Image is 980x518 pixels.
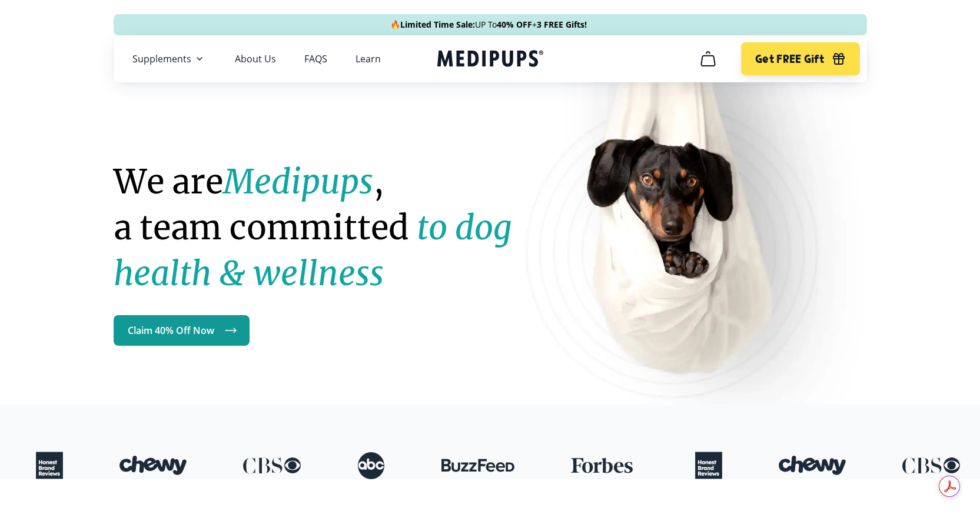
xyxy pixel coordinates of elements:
button: Get FREE Gift [741,42,859,75]
a: Claim 40% Off Now [114,315,250,346]
button: Supplements [132,52,207,66]
span: 🔥 UP To + [390,19,587,31]
span: Supplements [132,53,191,65]
a: Medipups [437,48,543,72]
span: Get FREE Gift [755,52,824,66]
button: cart [694,45,722,73]
strong: Medipups [223,161,373,202]
img: Natural dog supplements for joint and coat health [526,18,879,450]
h1: We are , a team committed [114,159,544,296]
a: Learn [356,53,381,65]
a: FAQS [304,53,327,65]
a: About Us [235,53,276,65]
